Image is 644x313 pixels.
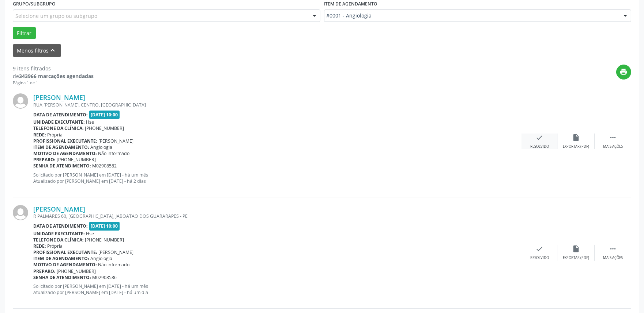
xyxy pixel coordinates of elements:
button: print [616,65,631,80]
button: Filtrar [13,27,36,39]
b: Preparo: [33,156,56,163]
span: [PERSON_NAME] [99,249,134,255]
div: Resolvido [530,255,549,260]
a: [PERSON_NAME] [33,93,85,101]
i:  [609,245,617,253]
div: Mais ações [603,144,623,149]
b: Senha de atendimento: [33,163,91,169]
span: Angiologia [91,255,113,262]
div: de [13,72,94,80]
b: Preparo: [33,268,56,274]
b: Item de agendamento: [33,255,89,262]
div: Exportar (PDF) [563,144,590,149]
p: Solicitado por [PERSON_NAME] em [DATE] - há um mês Atualizado por [PERSON_NAME] em [DATE] - há 2 ... [33,172,521,184]
span: [PHONE_NUMBER] [85,237,124,243]
span: Própria [48,243,63,249]
div: Mais ações [603,255,623,260]
span: Angiologia [91,144,113,150]
span: Hse [86,231,94,237]
b: Rede: [33,132,46,138]
img: img [13,93,28,109]
b: Rede: [33,243,46,249]
span: Própria [48,132,63,138]
i: insert_drive_file [572,245,580,253]
b: Profissional executante: [33,249,97,255]
span: [PERSON_NAME] [99,138,134,144]
div: Exportar (PDF) [563,255,590,260]
div: R PALMARES 60, [GEOGRAPHIC_DATA], JABOATAO DOS GUARARAPES - PE [33,213,521,219]
p: Solicitado por [PERSON_NAME] em [DATE] - há um mês Atualizado por [PERSON_NAME] em [DATE] - há um... [33,283,521,295]
b: Motivo de agendamento: [33,262,97,268]
i: insert_drive_file [572,134,580,142]
b: Data de atendimento: [33,223,88,229]
span: [PHONE_NUMBER] [57,268,96,274]
b: Motivo de agendamento: [33,150,97,156]
b: Item de agendamento: [33,144,89,150]
b: Data de atendimento: [33,112,88,118]
div: Página 1 de 1 [13,80,94,86]
i: print [620,68,628,76]
span: [DATE] 10:00 [89,222,120,230]
b: Unidade executante: [33,119,85,125]
span: [PHONE_NUMBER] [85,125,124,131]
span: M02908582 [93,163,117,169]
i: keyboard_arrow_up [49,46,57,54]
span: M02908586 [93,274,117,281]
i: check [536,134,544,142]
b: Telefone da clínica: [33,237,84,243]
span: Hse [86,119,94,125]
i: check [536,245,544,253]
span: Selecione um grupo ou subgrupo [15,12,97,20]
b: Senha de atendimento: [33,274,91,281]
span: #0001 - Angiologia [327,12,617,19]
button: Menos filtroskeyboard_arrow_up [13,44,61,57]
b: Telefone da clínica: [33,125,84,131]
div: RUA [PERSON_NAME], CENTRO, [GEOGRAPHIC_DATA] [33,102,521,108]
span: Não informado [98,150,130,156]
span: [DATE] 10:00 [89,111,120,119]
div: 9 itens filtrados [13,65,94,72]
span: Não informado [98,262,130,268]
div: Resolvido [530,144,549,149]
strong: 343966 marcações agendadas [19,73,94,80]
img: img [13,205,28,220]
i:  [609,134,617,142]
span: [PHONE_NUMBER] [57,156,96,163]
b: Profissional executante: [33,138,97,144]
b: Unidade executante: [33,231,85,237]
a: [PERSON_NAME] [33,205,85,213]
